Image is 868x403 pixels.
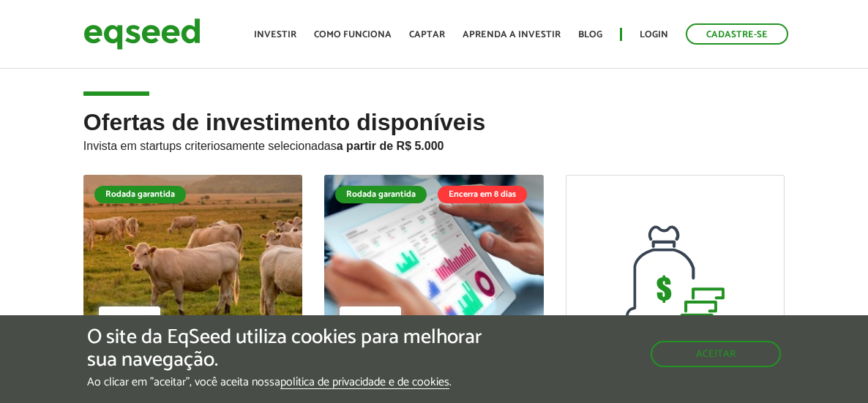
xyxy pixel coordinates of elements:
[87,375,504,389] p: Ao clicar em "aceitar", você aceita nossa .
[463,30,561,39] a: Aprenda a investir
[335,186,427,203] div: Rodada garantida
[83,15,201,53] img: EqSeed
[651,341,781,367] button: Aceitar
[314,30,392,39] a: Como funciona
[254,30,296,39] a: Investir
[280,377,449,389] a: política de privacidade e de cookies
[578,30,602,39] a: Blog
[83,135,785,153] p: Invista em startups criteriosamente selecionadas
[640,30,668,39] a: Login
[87,326,504,372] h5: O site da EqSeed utiliza cookies para melhorar sua navegação.
[94,186,186,203] div: Rodada garantida
[83,110,785,175] h2: Ofertas de investimento disponíveis
[337,140,444,152] strong: a partir de R$ 5.000
[438,186,527,203] div: Encerra em 8 dias
[409,30,445,39] a: Captar
[686,23,788,45] a: Cadastre-se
